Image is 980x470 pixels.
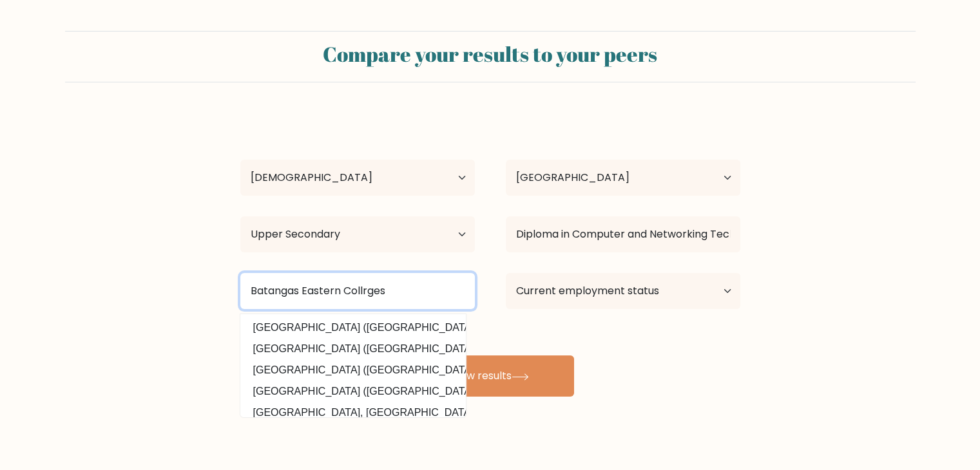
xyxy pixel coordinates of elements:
option: [GEOGRAPHIC_DATA] ([GEOGRAPHIC_DATA]) [244,317,463,338]
button: View results [407,355,574,397]
option: [GEOGRAPHIC_DATA] ([GEOGRAPHIC_DATA]) [244,360,463,381]
option: [GEOGRAPHIC_DATA] ([GEOGRAPHIC_DATA]) [244,339,463,359]
h2: Compare your results to your peers [73,42,908,66]
option: [GEOGRAPHIC_DATA] ([GEOGRAPHIC_DATA]) [244,381,463,402]
input: Most relevant educational institution [240,273,475,309]
input: What did you study? [506,216,740,252]
option: [GEOGRAPHIC_DATA], [GEOGRAPHIC_DATA] ([GEOGRAPHIC_DATA]) [244,402,463,423]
